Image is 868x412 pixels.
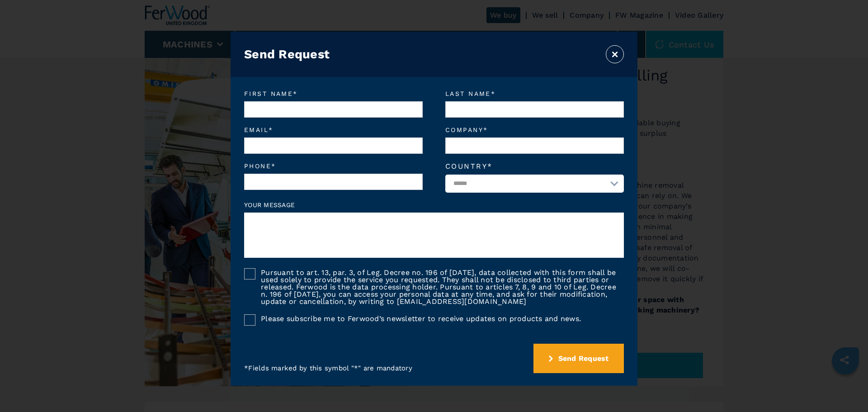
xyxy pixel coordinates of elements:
[244,101,423,118] input: First name*
[244,47,330,62] h3: Send Request
[255,268,624,305] label: Pursuant to art. 13, par. 3, of Leg. Decree no. 196 of [DATE], data collected with this form shal...
[244,90,423,97] em: First name
[244,364,412,373] p: * Fields marked by this symbol "*" are mandatory
[606,45,624,63] button: ×
[244,202,624,208] label: Your message
[445,137,624,154] input: Company*
[445,101,624,118] input: Last name*
[255,314,581,322] label: Please subscribe me to Ferwood’s newsletter to receive updates on products and news.
[445,90,624,97] em: Last name
[244,137,423,154] input: Email*
[445,127,624,133] em: Company
[244,127,423,133] em: Email
[244,163,423,169] em: Phone
[445,163,624,170] label: Country
[533,344,624,373] button: submit-button
[244,174,423,190] input: Phone*
[558,354,609,363] span: Send Request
